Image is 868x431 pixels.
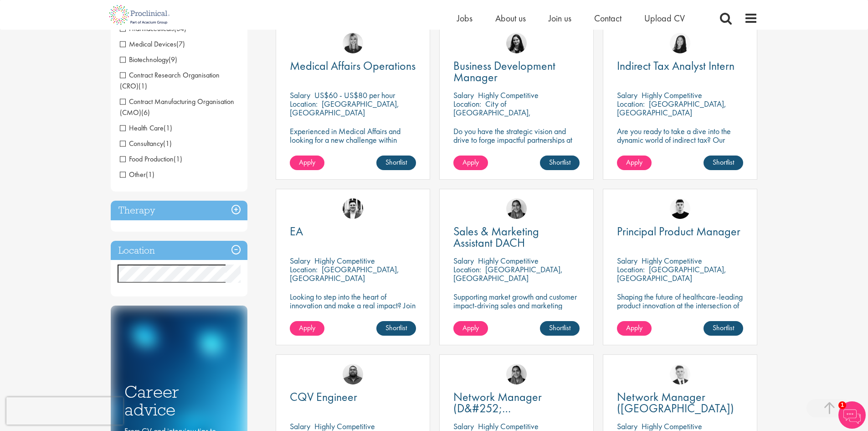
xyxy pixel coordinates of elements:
span: Contract Manufacturing Organisation (CMO) [120,97,234,117]
img: Edward Little [343,198,363,219]
a: CQV Engineer [290,391,416,403]
span: CQV Engineer [290,389,357,405]
p: Highly Competitive [478,90,539,100]
p: Highly Competitive [478,255,539,266]
img: Patrick Melody [670,198,690,219]
img: Indre Stankeviciute [506,33,527,53]
span: Other [120,170,146,179]
span: Consultancy [120,139,163,148]
span: (1) [164,123,172,133]
span: Medical Affairs Operations [290,58,416,73]
p: [GEOGRAPHIC_DATA], [GEOGRAPHIC_DATA] [617,264,726,283]
a: Sales & Marketing Assistant DACH [453,226,580,249]
span: Apply [462,157,479,167]
span: Food Production [120,154,182,164]
a: EA [290,226,416,237]
p: Highly Competitive [642,255,702,266]
span: Health Care [120,123,164,133]
img: Nicolas Daniel [670,364,690,384]
p: [GEOGRAPHIC_DATA], [GEOGRAPHIC_DATA] [617,99,726,118]
h3: Location [111,241,247,260]
span: Salary [290,255,310,266]
span: Apply [626,157,642,167]
a: Apply [453,156,488,170]
span: Location: [290,99,318,109]
img: Ashley Bennett [343,364,363,384]
span: Biotechnology [120,55,177,64]
p: [GEOGRAPHIC_DATA], [GEOGRAPHIC_DATA] [290,264,399,283]
a: Network Manager ([GEOGRAPHIC_DATA]) [617,391,743,414]
p: City of [GEOGRAPHIC_DATA], [GEOGRAPHIC_DATA] [453,99,531,126]
span: Apply [299,157,315,167]
a: Contact [594,12,621,24]
a: Shortlist [704,156,743,170]
a: Apply [453,321,488,336]
span: Location: [290,264,318,275]
p: Experienced in Medical Affairs and looking for a new challenge within operations? Proclinical is ... [290,127,416,170]
span: Salary [617,90,637,100]
span: (9) [169,55,177,64]
a: Business Development Manager [453,60,580,83]
span: Principal Product Manager [617,223,740,239]
p: Highly Competitive [642,90,702,100]
span: Indirect Tax Analyst Intern [617,58,734,73]
div: Therapy [111,201,247,220]
span: Apply [626,323,642,332]
span: Salary [453,90,474,100]
span: Food Production [120,154,174,164]
span: Other [120,170,154,179]
span: Apply [299,323,315,332]
a: Jobs [457,12,473,24]
img: Janelle Jones [343,33,363,53]
a: Shortlist [540,321,580,336]
p: Highly Competitive [314,255,375,266]
p: Shaping the future of healthcare-leading product innovation at the intersection of technology and... [617,292,743,318]
span: Medical Devices [120,39,185,49]
p: [GEOGRAPHIC_DATA], [GEOGRAPHIC_DATA] [290,99,399,118]
a: Apply [290,321,324,336]
img: Numhom Sudsok [670,33,690,53]
span: (6) [141,108,150,117]
a: About us [495,12,526,24]
span: Contract Research Organisation (CRO) [120,70,220,91]
a: Principal Product Manager [617,226,743,237]
span: Health Care [120,123,172,133]
a: Apply [617,321,652,336]
h3: Career advice [124,383,234,418]
a: Medical Affairs Operations [290,60,416,72]
span: Apply [462,323,479,332]
span: (1) [174,154,182,164]
a: Indirect Tax Analyst Intern [617,60,743,72]
img: Chatbot [838,401,866,429]
p: Do you have the strategic vision and drive to forge impactful partnerships at the forefront of ph... [453,127,580,179]
a: Apply [617,156,652,170]
span: Biotechnology [120,55,169,64]
a: Anjali Parbhu [506,198,527,219]
p: [GEOGRAPHIC_DATA], [GEOGRAPHIC_DATA] [453,264,563,283]
a: Upload CV [644,12,685,24]
a: Apply [290,156,324,170]
span: Salary [453,255,474,266]
span: Location: [453,99,481,109]
p: Looking to step into the heart of innovation and make a real impact? Join our pharmaceutical clie... [290,292,416,336]
a: Network Manager (D&#252;[GEOGRAPHIC_DATA]) [453,391,580,414]
p: US$60 - US$80 per hour [314,90,395,100]
span: (7) [176,39,185,49]
span: Salary [617,255,637,266]
span: Location: [617,264,645,275]
img: Anjali Parbhu [506,364,527,384]
span: Network Manager (D&#252;[GEOGRAPHIC_DATA]) [453,389,567,427]
a: Shortlist [540,156,580,170]
span: Salary [290,90,310,100]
